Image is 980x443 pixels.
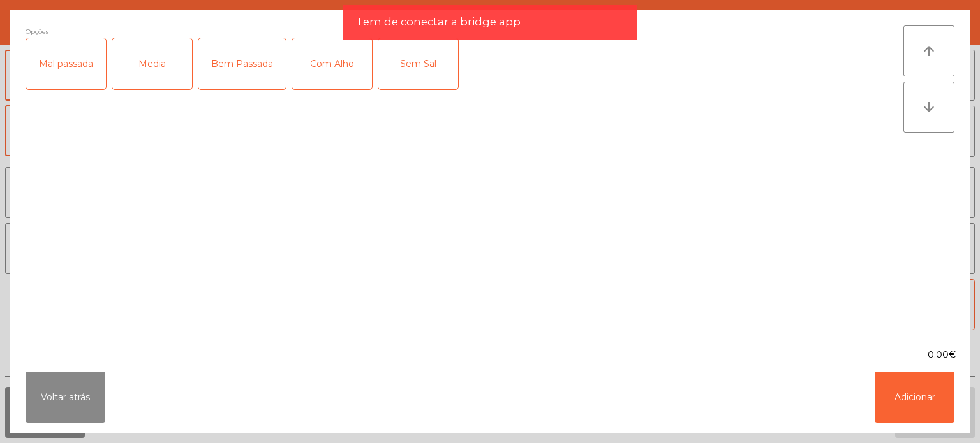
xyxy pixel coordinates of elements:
[378,38,458,89] div: Sem Sal
[921,99,937,115] i: arrow_downward
[26,372,105,423] button: Voltar atrás
[356,14,521,30] span: Tem de conectar a bridge app
[26,38,106,89] div: Mal passada
[903,25,954,76] button: arrow_upward
[875,372,954,423] button: Adicionar
[26,25,48,38] span: Opções
[921,43,937,59] i: arrow_upward
[10,348,970,361] div: 0.00€
[292,38,372,89] div: Com Alho
[198,38,286,89] div: Bem Passada
[112,38,192,89] div: Media
[903,82,954,133] button: arrow_downward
